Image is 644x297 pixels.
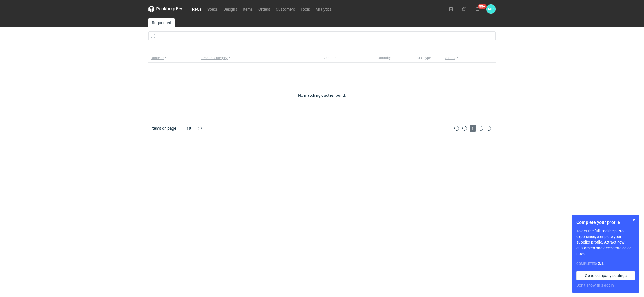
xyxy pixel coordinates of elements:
a: Customers [273,6,298,12]
div: Martyna Paroń [486,4,496,14]
a: RFQs [189,6,205,12]
a: Items [240,6,256,12]
a: Tools [298,6,313,12]
a: Requested [148,18,175,27]
a: Analytics [313,6,334,12]
span: 1 [470,125,476,132]
button: MP [486,4,496,14]
h1: Complete your profile [576,219,635,226]
button: 99+ [473,4,482,13]
a: Orders [256,6,273,12]
div: 10 [180,124,198,132]
a: Designs [221,6,240,12]
button: Skip for now [630,217,637,224]
span: Items on page [151,125,176,131]
strong: 2 / 8 [598,261,604,266]
button: Don’t show this again [576,282,614,288]
a: Go to company settings [576,271,635,280]
a: Specs [205,6,221,12]
div: Completed: [576,261,635,267]
svg: Packhelp Pro [148,6,182,12]
div: No matching quotes found. [148,93,496,98]
p: To get the full Packhelp Pro experience, complete your supplier profile. Attract new customers an... [576,228,635,256]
